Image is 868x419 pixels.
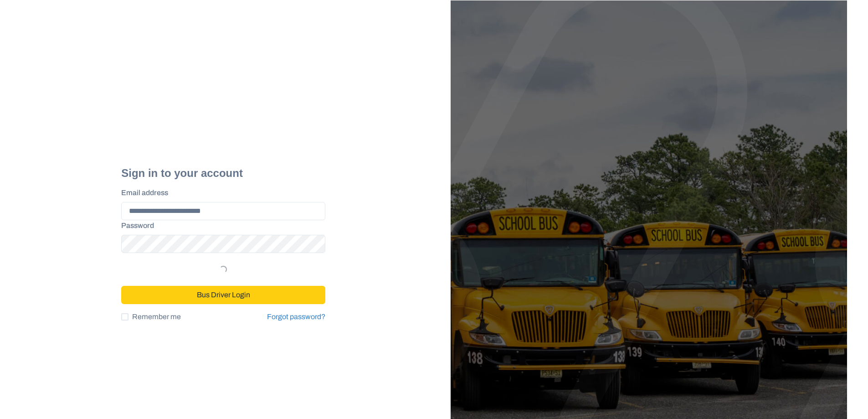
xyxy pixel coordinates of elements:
a: Bus Driver Login [121,287,325,295]
a: Forgot password? [267,311,325,322]
label: Password [121,220,320,231]
a: Forgot password? [267,313,325,321]
button: Bus Driver Login [121,286,325,304]
span: Remember me [132,311,181,322]
h2: Sign in to your account [121,167,325,180]
label: Email address [121,187,320,198]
